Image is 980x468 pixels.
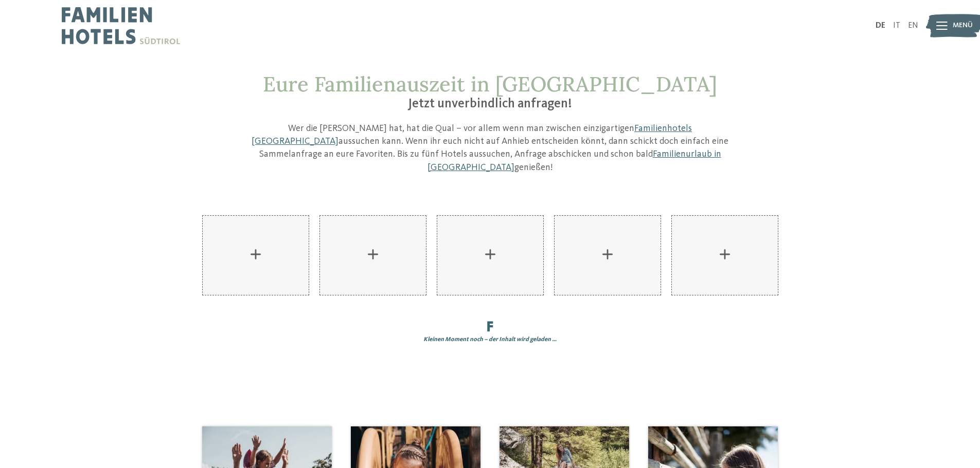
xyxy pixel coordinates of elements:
a: IT [893,22,900,30]
span: Eure Familienauszeit in [GEOGRAPHIC_DATA] [263,71,717,97]
span: Menü [953,21,973,31]
a: EN [908,22,918,30]
a: DE [876,22,885,30]
span: Jetzt unverbindlich anfragen! [408,98,572,110]
div: Kleinen Moment noch – der Inhalt wird geladen … [202,335,778,344]
a: Familienurlaub in [GEOGRAPHIC_DATA] [427,149,721,172]
p: Wer die [PERSON_NAME] hat, hat die Qual – vor allem wenn man zwischen einzigartigen aussuchen kan... [246,122,735,174]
